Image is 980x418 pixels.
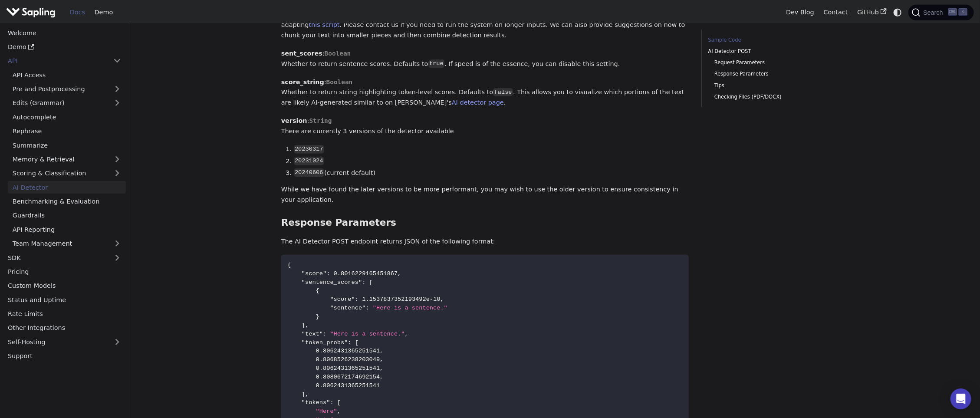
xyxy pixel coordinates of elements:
a: Rephrase [8,125,126,138]
span: } [316,313,319,320]
a: Team Management [8,237,126,250]
span: "score" [302,270,326,277]
span: Search [921,9,948,16]
span: , [405,331,408,337]
span: , [380,365,383,372]
span: , [305,391,309,398]
span: 1.1537837352193492e-10 [362,296,440,303]
code: 20230317 [294,145,324,154]
span: "text" [302,331,323,337]
kbd: K [959,8,967,16]
span: Boolean [325,50,351,57]
span: : [362,279,365,286]
img: Sapling.ai [6,6,56,19]
span: ] [302,391,305,398]
a: AI detector page [452,99,504,106]
span: [ [369,279,373,286]
span: [ [337,399,341,406]
span: , [305,322,309,329]
span: { [287,262,291,268]
span: , [380,348,383,354]
span: "score" [330,296,355,303]
span: , [380,374,383,380]
span: "sentence_scores" [302,279,362,286]
span: 0.8062431365251541 [316,365,380,372]
span: 0.8062431365251541 [316,382,380,389]
a: API Access [8,69,126,81]
code: false [493,88,513,97]
span: "Here is a sentence." [373,305,447,311]
span: 0.8080672174692154 [316,374,380,380]
a: AI Detector POST [708,47,826,56]
a: Sample Code [708,36,826,44]
a: Docs [65,6,90,19]
p: : Whether to return string highlighting token-level scores. Defaults to . This allows you to visu... [281,77,689,108]
a: Response Parameters [714,70,823,78]
span: 0.8016229165451867 [334,270,398,277]
a: Edits (Grammar) [8,97,126,109]
span: "sentence" [330,305,366,311]
code: true [428,59,445,68]
a: GitHub [852,6,891,19]
strong: score_string [281,79,324,86]
a: Tips [714,82,823,90]
a: Contact [819,6,853,19]
a: Benchmarking & Evaluation [8,195,126,208]
a: Checking Files (PDF/DOCX) [714,93,823,101]
h3: Response Parameters [281,217,689,229]
span: "token_probs" [302,339,348,346]
a: Custom Models [3,280,126,292]
a: Demo [90,6,118,19]
span: , [380,356,383,363]
span: : [326,270,330,277]
a: Scoring & Classification [8,167,126,180]
span: , [398,270,401,277]
p: While we have found the later versions to be more performant, you may wish to use the older versi... [281,184,689,205]
button: Switch between dark and light mode (currently system mode) [891,6,904,19]
a: Sapling.ai [6,6,59,19]
a: Welcome [3,26,126,39]
span: 0.8062431365251541 [316,348,380,354]
span: "tokens" [302,399,330,406]
button: Search (Ctrl+K) [908,5,973,20]
span: 0.8068526238203049 [316,356,380,363]
li: (current default) [294,168,689,178]
a: Other Integrations [3,322,126,334]
span: : [365,305,369,311]
p: The AI Detector POST endpoint returns JSON of the following format: [281,237,689,247]
span: : [355,296,358,303]
a: Summarize [8,139,126,151]
code: 20231024 [294,157,324,165]
a: API [3,55,109,67]
button: Expand sidebar category 'SDK' [109,251,126,264]
a: Dev Blog [781,6,819,19]
span: , [337,408,341,415]
a: AI Detector [8,181,126,194]
span: : [348,339,352,346]
a: Request Parameters [714,59,823,67]
a: Pre and Postprocessing [8,83,126,95]
a: this script [309,21,340,28]
a: Memory & Retrieval [8,153,126,166]
a: API Reporting [8,223,126,236]
span: "Here is a sentence." [330,331,405,337]
span: { [316,287,319,294]
div: Open Intercom Messenger [950,388,971,409]
a: Status and Uptime [3,293,126,306]
p: : There are currently 3 versions of the detector available [281,116,689,137]
span: : [330,399,334,406]
a: Rate Limits [3,308,126,320]
span: ] [302,322,305,329]
p: : Whether to return sentence scores. Defaults to . If speed is of the essence, you can disable th... [281,49,689,69]
strong: sent_scores [281,50,322,57]
strong: version [281,117,307,124]
a: Autocomplete [8,111,126,123]
span: : [323,331,326,337]
a: Pricing [3,266,126,278]
span: "Here" [316,408,337,415]
a: Self-Hosting [3,336,126,348]
a: Demo [3,41,126,53]
span: , [441,296,444,303]
a: Support [3,350,126,362]
code: 20240606 [294,168,324,177]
